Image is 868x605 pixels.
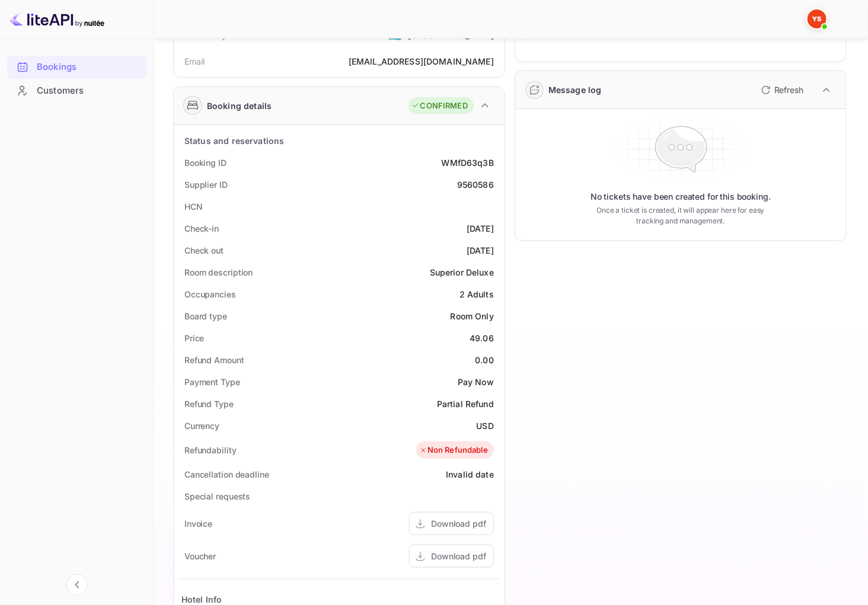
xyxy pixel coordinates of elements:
div: [EMAIL_ADDRESS][DOMAIN_NAME] [349,55,494,68]
ya-tr-span: Customers [37,84,84,98]
img: Yandex Support [808,9,826,28]
div: Room description [184,266,253,279]
ya-tr-span: Bookings [37,60,76,74]
p: Refresh [774,84,803,96]
div: 2 Adults [459,288,494,300]
p: Once a ticket is created, it will appear here for easy tracking and management. [592,205,769,226]
div: HCN [184,200,203,213]
div: Price [184,332,205,344]
p: No tickets have been created for this booking. [591,191,771,203]
div: CONFIRMED [411,100,468,112]
div: Email [184,55,205,68]
div: Status and reservations [184,135,284,147]
div: 0.00 [475,354,494,366]
div: Occupancies [184,288,236,300]
div: Board type [184,310,227,322]
div: Room Only [451,310,494,322]
div: Partial Refund [437,398,494,410]
div: Booking ID [184,156,226,169]
div: Bookings [7,56,146,79]
div: Booking details [207,100,272,112]
div: Pay Now [458,376,494,388]
div: Refund Type [184,398,234,410]
div: WMfD63q3B [442,156,494,169]
img: LiteAPI logo [9,9,104,28]
div: 9560586 [457,178,494,191]
a: Bookings [7,56,146,78]
div: Check-in [184,222,219,235]
div: [DATE] [467,244,494,257]
div: Download pdf [431,550,486,562]
div: Refund Amount [184,354,244,366]
div: Download pdf [431,517,486,530]
a: Customers [7,79,146,101]
div: Customers [7,79,146,103]
div: USD [477,420,494,432]
div: 49.06 [470,332,494,344]
div: Message log [548,84,602,96]
div: Non Refundable [419,444,488,456]
button: Collapse navigation [66,574,88,596]
div: Voucher [184,550,216,562]
div: Special requests [184,490,250,502]
div: Payment Type [184,376,240,388]
div: Check out [184,244,224,257]
div: Refundability [184,444,237,456]
div: Superior Deluxe [430,266,494,279]
button: Refresh [754,81,808,100]
div: [DATE] [467,222,494,235]
div: Supplier ID [184,178,228,191]
div: Invalid date [446,468,494,481]
div: Invoice [184,517,212,530]
div: Cancellation deadline [184,468,269,481]
div: Currency [184,420,219,432]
